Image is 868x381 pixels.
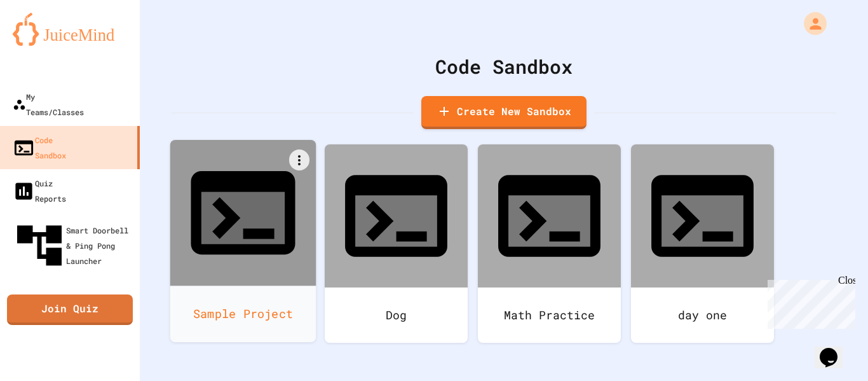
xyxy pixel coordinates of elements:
iframe: chat widget [815,330,855,368]
a: Join Quiz [7,294,133,325]
a: day one [631,144,774,343]
img: logo-orange.svg [13,13,127,46]
a: Sample Project [170,140,316,342]
div: day one [631,287,774,343]
div: My Account [790,9,830,38]
div: Code Sandbox [172,52,836,81]
iframe: chat widget [763,275,855,329]
div: My Teams/Classes [13,89,84,120]
div: Quiz Reports [13,176,66,206]
a: Dog [325,144,468,343]
div: Dog [325,287,468,343]
div: Smart Doorbell & Ping Pong Launcher [13,219,135,272]
div: Sample Project [170,286,316,342]
div: Code Sandbox [13,132,66,163]
a: Math Practice [478,144,621,343]
div: Math Practice [478,287,621,343]
div: Chat with us now!Close [5,5,88,81]
a: Create New Sandbox [421,96,587,129]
